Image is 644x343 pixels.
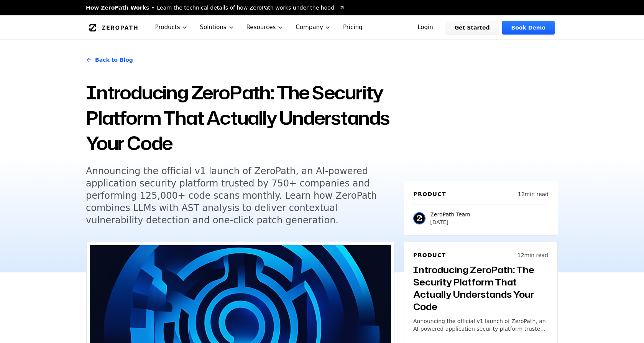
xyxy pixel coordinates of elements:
[77,15,567,40] nav: Global
[413,264,548,313] h3: Introducing ZeroPath: The Security Platform That Actually Understands Your Code
[289,15,337,40] button: Company
[194,15,240,40] button: Solutions
[86,4,149,12] span: How ZeroPath Works
[337,15,369,40] a: Pricing
[518,190,549,198] p: 12 min read
[413,251,446,259] h6: Product
[86,49,133,71] a: Back to Blog
[86,80,394,156] h1: Introducing ZeroPath: The Security Platform That Actually Understands Your Code
[149,15,194,40] button: Products
[430,211,470,218] p: ZeroPath Team
[502,21,555,35] a: Book Demo
[517,251,548,259] p: 12 min read
[157,4,336,12] span: Learn the technical details of how ZeroPath works under the hood.
[413,190,446,198] h6: Product
[86,4,345,12] a: How ZeroPath WorksLearn the technical details of how ZeroPath works under the hood.
[86,165,380,226] h5: Announcing the official v1 launch of ZeroPath, an AI-powered application security platform truste...
[413,212,426,224] img: ZeroPath Team
[408,21,442,35] a: Login
[413,317,548,333] p: Announcing the official v1 launch of ZeroPath, an AI-powered application security platform truste...
[430,218,470,226] p: [DATE]
[445,21,499,35] a: Get Started
[240,15,290,40] button: Resources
